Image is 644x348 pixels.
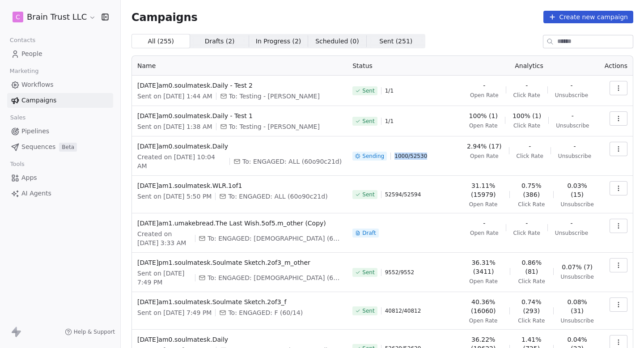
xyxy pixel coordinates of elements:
[6,157,28,171] span: Tools
[21,189,51,198] span: AI Agents
[6,64,42,78] span: Marketing
[242,157,342,166] span: To: ENGAGED: ALL (60o90c21d)
[131,11,198,23] span: Campaigns
[7,47,113,61] a: People
[137,297,342,306] span: [DATE]am1.soulmatesk.Soulmate Sketch.2of3_f
[137,142,342,151] span: [DATE]am0.soulmatesk.Daily
[385,118,394,125] span: 1 / 1
[469,201,498,208] span: Open Rate
[469,317,498,324] span: Open Rate
[385,87,394,94] span: 1 / 1
[21,173,37,182] span: Apps
[517,153,543,160] span: Click Rate
[517,297,546,315] span: 0.74% (293)
[464,297,502,315] span: 40.36% (16060)
[7,77,113,92] a: Workflows
[137,153,226,170] span: Created on [DATE] 10:04 AM
[137,229,191,247] span: Created on [DATE] 3:33 AM
[483,219,485,228] span: -
[469,111,498,120] span: 100% (1)
[518,201,545,208] span: Click Rate
[562,263,593,272] span: 0.07% (7)
[558,153,591,160] span: Unsubscribe
[229,122,320,131] span: To: Testing - Angie
[555,229,588,237] span: Unsubscribe
[6,111,30,124] span: Sales
[469,122,498,129] span: Open Rate
[518,278,545,285] span: Click Rate
[137,111,342,120] span: [DATE]am0.soulmatesk.Daily - Test 1
[464,181,502,199] span: 31.11% (15979)
[470,92,499,99] span: Open Rate
[464,258,503,276] span: 36.31% (3411)
[517,258,546,276] span: 0.86% (81)
[362,87,374,94] span: Sent
[59,143,77,152] span: Beta
[205,37,235,46] span: Drafts ( 2 )
[21,127,49,136] span: Pipelines
[556,122,589,129] span: Unsubscribe
[570,81,572,90] span: -
[573,142,576,151] span: -
[555,92,588,99] span: Unsubscribe
[379,37,412,46] span: Sent ( 251 )
[7,124,113,139] a: Pipelines
[137,269,191,287] span: Sent on [DATE] 7:49 PM
[7,93,113,108] a: Campaigns
[137,219,342,228] span: [DATE]am1.umakebread.The Last Wish.5of5.m_other (Copy)
[65,328,115,335] a: Help & Support
[208,273,342,282] span: To: ENGAGED: MALE (60/14) + 1 more
[525,219,528,228] span: -
[21,142,55,152] span: Sequences
[256,37,301,46] span: In Progress ( 2 )
[7,170,113,185] a: Apps
[561,273,594,280] span: Unsubscribe
[6,34,39,47] span: Contacts
[362,307,374,314] span: Sent
[11,9,95,25] button: CBrain Trust LLC
[137,92,212,101] span: Sent on [DATE] 1:44 AM
[572,111,574,120] span: -
[518,317,545,324] span: Click Rate
[513,122,540,129] span: Click Rate
[483,81,485,90] span: -
[228,192,327,201] span: To: ENGAGED: ALL (60o90c21d)
[561,317,594,324] span: Unsubscribe
[21,49,42,59] span: People
[362,191,374,198] span: Sent
[74,328,115,335] span: Help & Support
[469,278,498,285] span: Open Rate
[137,308,212,317] span: Sent on [DATE] 7:49 PM
[459,56,599,76] th: Analytics
[570,219,572,228] span: -
[132,56,347,76] th: Name
[137,258,342,267] span: [DATE]pm1.soulmatesk.Soulmate Sketch.2of3_m_other
[362,153,384,160] span: Sending
[385,191,421,198] span: 52594 / 52594
[394,153,427,160] span: 1000 / 52530
[362,118,374,125] span: Sent
[362,269,374,276] span: Sent
[21,80,54,89] span: Workflows
[21,96,56,105] span: Campaigns
[7,140,113,154] a: SequencesBeta
[137,192,212,201] span: Sent on [DATE] 5:50 PM
[137,122,212,131] span: Sent on [DATE] 1:38 AM
[599,56,633,76] th: Actions
[385,269,414,276] span: 9552 / 9552
[385,307,421,314] span: 40812 / 40812
[561,201,594,208] span: Unsubscribe
[228,308,303,317] span: To: ENGAGED: F (60/14)
[513,229,540,237] span: Click Rate
[16,13,20,21] span: C
[470,153,499,160] span: Open Rate
[27,11,87,23] span: Brain Trust LLC
[137,181,342,190] span: [DATE]am1.soulmatesk.WLR.1of1
[347,56,459,76] th: Status
[529,142,531,151] span: -
[362,229,376,237] span: Draft
[543,11,633,23] button: Create new campaign
[467,142,502,151] span: 2.94% (17)
[517,181,546,199] span: 0.75% (386)
[525,81,528,90] span: -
